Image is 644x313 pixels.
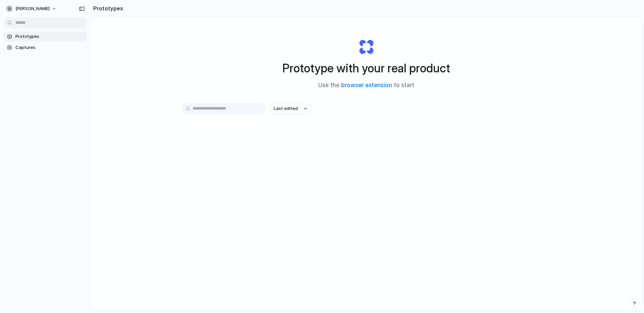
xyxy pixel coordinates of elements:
[15,33,85,40] span: Prototypes
[318,81,414,90] span: Use the to start
[3,32,87,42] a: Prototypes
[270,103,311,114] button: Last edited
[15,5,50,12] span: [PERSON_NAME]
[274,105,298,112] span: Last edited
[3,43,87,53] a: Captures
[15,44,85,51] span: Captures
[3,3,60,14] button: [PERSON_NAME]
[282,59,450,77] h1: Prototype with your real product
[91,4,123,12] h2: Prototypes
[341,82,392,88] a: browser extension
